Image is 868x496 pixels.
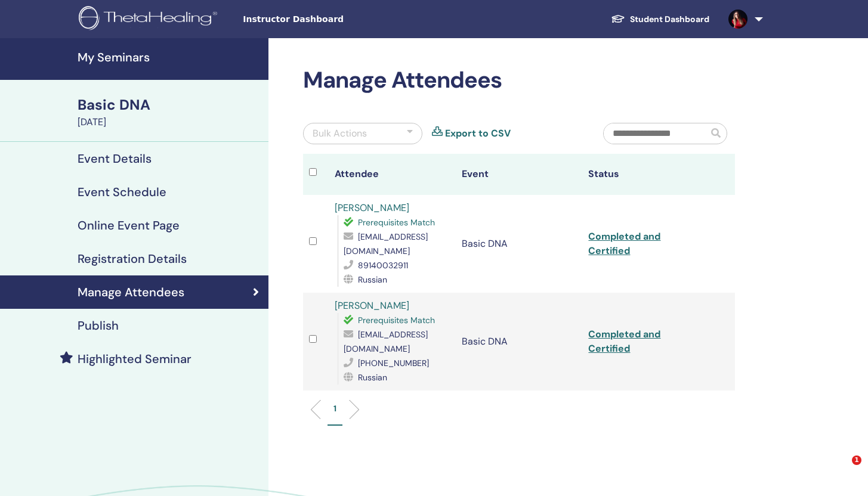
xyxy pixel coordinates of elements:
span: [EMAIL_ADDRESS][DOMAIN_NAME] [344,231,428,256]
span: 89140032911 [358,260,408,271]
a: Completed and Certified [588,230,660,257]
span: 1 [852,455,861,465]
div: Bulk Actions [313,126,367,141]
img: default.jpg [728,10,747,29]
h4: Registration Details [78,252,187,266]
span: Prerequisites Match [358,217,435,228]
div: Basic DNA [78,95,261,115]
a: Student Dashboard [601,8,719,30]
h4: Online Event Page [78,218,180,232]
h4: My Seminars [78,50,261,64]
h4: Publish [78,318,119,333]
th: Attendee [329,154,456,195]
a: [PERSON_NAME] [335,299,409,312]
div: [DATE] [78,115,261,129]
span: Prerequisites Match [358,315,435,325]
span: [EMAIL_ADDRESS][DOMAIN_NAME] [344,329,428,354]
th: Event [456,154,583,195]
h4: Manage Attendees [78,285,184,299]
td: Basic DNA [456,293,583,390]
th: Status [582,154,709,195]
a: Export to CSV [445,126,511,141]
img: logo.png [79,6,221,33]
h4: Highlighted Seminar [78,352,191,366]
span: Russian [358,372,387,383]
span: Instructor Dashboard [243,13,422,26]
h4: Event Details [78,151,152,166]
h2: Manage Attendees [303,67,735,94]
img: graduation-cap-white.svg [611,14,625,24]
a: [PERSON_NAME] [335,201,409,214]
span: Russian [358,274,387,285]
td: Basic DNA [456,195,583,293]
p: 1 [333,402,336,415]
a: Completed and Certified [588,328,660,355]
a: Basic DNA[DATE] [70,95,268,129]
h4: Event Schedule [78,185,166,199]
iframe: Intercom live chat [827,455,856,484]
span: [PHONE_NUMBER] [358,358,429,368]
